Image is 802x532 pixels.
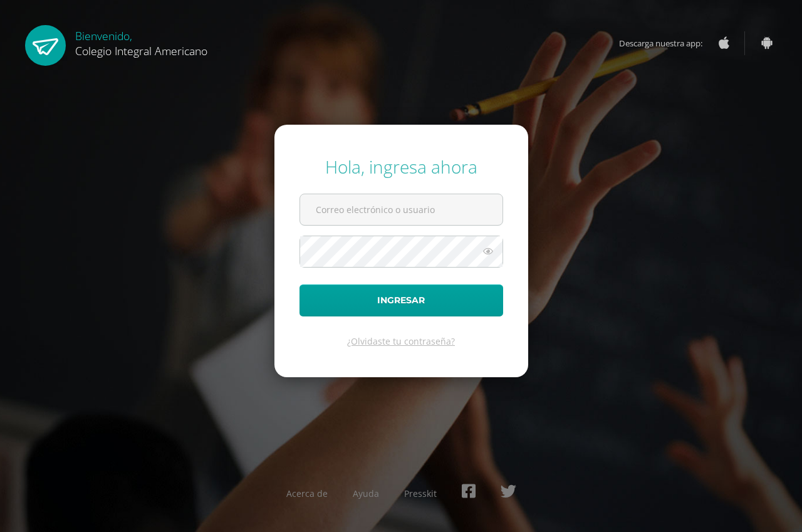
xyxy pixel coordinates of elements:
button: Ingresar [299,284,503,316]
a: Presskit [404,488,437,499]
div: Bienvenido, [75,25,207,58]
input: Correo electrónico o usuario [300,194,503,225]
div: Hola, ingresa ahora [299,155,503,179]
span: Descarga nuestra app: [619,31,715,55]
a: ¿Olvidaste tu contraseña? [347,335,455,347]
a: Acerca de [286,488,328,499]
a: Ayuda [353,488,379,499]
span: Colegio Integral Americano [75,43,207,58]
